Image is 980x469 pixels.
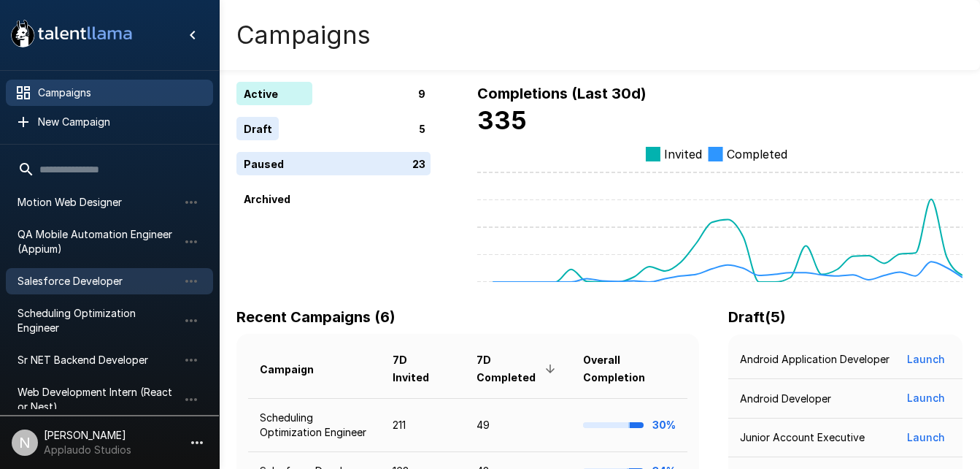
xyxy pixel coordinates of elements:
td: 211 [381,398,465,451]
button: Launch [901,424,951,451]
span: 7D Invited [393,351,453,386]
b: 335 [477,105,527,135]
button: Launch [901,385,951,412]
b: Recent Campaigns (6) [236,308,396,326]
b: Completions (Last 30d) [477,85,647,102]
td: Scheduling Optimization Engineer [248,398,381,451]
b: 30% [652,419,676,431]
b: Draft ( 5 ) [728,308,786,326]
p: 9 [418,86,425,102]
p: Android Application Developer [740,352,890,367]
p: 23 [412,156,425,172]
p: 5 [419,121,425,137]
span: 7D Completed [477,351,560,386]
p: Junior Account Executive [740,430,865,445]
td: 49 [465,398,571,451]
button: Launch [901,346,951,373]
h4: Campaigns [236,20,371,50]
p: Android Developer [740,392,831,406]
span: Overall Completion [583,351,676,386]
span: Campaign [260,361,333,378]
